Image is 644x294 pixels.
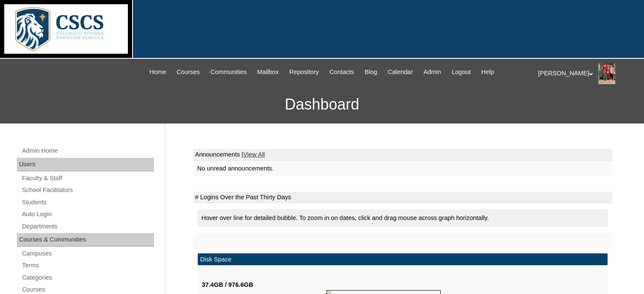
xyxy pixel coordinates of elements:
a: View All [243,151,265,158]
a: Faculty & Staff [21,173,154,184]
a: Repository [285,67,323,77]
span: Courses [177,67,200,77]
a: Admin Home [21,146,154,156]
div: Hover over line for detailed bubble. To zoom in on dates, click and drag mouse across graph horiz... [197,209,608,227]
a: Students [21,197,154,208]
td: # Logins Over the Past Thirty Days [193,192,612,203]
a: Mailbox [253,67,283,77]
a: Home [145,67,170,77]
a: Calendar [384,67,417,77]
span: Calendar [388,67,413,77]
a: Campuses [21,248,154,259]
a: Logout [448,67,475,77]
h3: Dashboard [4,85,640,124]
div: [PERSON_NAME] [538,63,636,84]
a: Courses [172,67,204,77]
a: Communities [206,67,251,77]
a: Help [477,67,498,77]
span: Help [481,67,494,77]
span: Logout [452,67,471,77]
td: Disk Space [198,253,608,266]
img: Stephanie Phillips [598,63,615,84]
a: Auto Login [21,209,154,220]
div: 37.4GB / 976.6GB [202,280,326,289]
span: Blog [365,67,377,77]
a: Categories [21,272,154,283]
div: Users [17,158,154,171]
a: School Facilitators [21,185,154,195]
span: Communities [210,67,247,77]
span: Admin [423,67,441,77]
span: Contacts [329,67,354,77]
span: Mailbox [257,67,279,77]
a: Departments [21,221,154,232]
div: Courses & Communities [17,233,154,247]
span: Repository [289,67,319,77]
span: Home [149,67,166,77]
td: No unread announcements. [193,161,612,176]
img: logo-white.png [4,4,128,54]
a: Terms [21,260,154,271]
a: Admin [419,67,445,77]
a: Blog [360,67,381,77]
a: Contacts [325,67,358,77]
td: Announcements | [193,149,612,161]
